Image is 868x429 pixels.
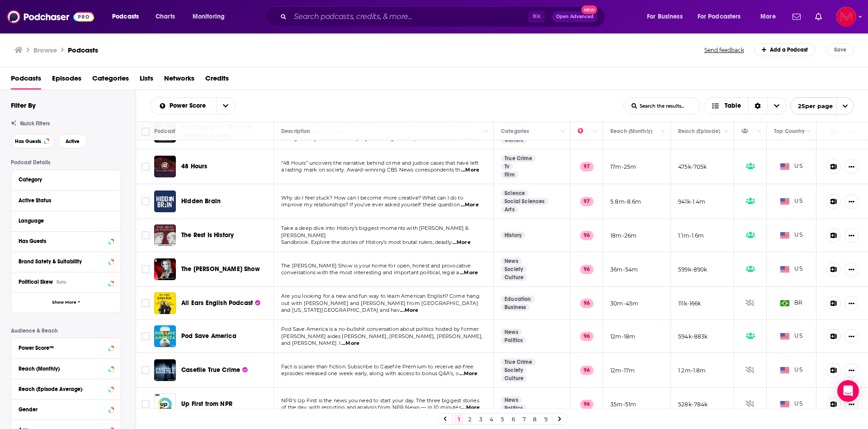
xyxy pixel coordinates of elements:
[281,326,479,332] span: Pod Save America is a no-bullshit conversation about politics hosted by former
[19,362,113,374] button: Reach (Monthly)
[181,265,260,273] span: The [PERSON_NAME] Show
[58,134,87,148] button: Active
[501,171,518,178] a: Film
[580,366,594,375] p: 96
[501,232,525,239] a: History
[181,299,260,308] a: All Ears English Podcast
[844,194,859,209] button: Show More Button
[791,99,833,113] span: 25 per page
[142,265,150,273] span: Toggle select row
[780,332,802,341] span: US
[453,239,471,246] span: ...More
[281,269,459,276] span: conversations with the most interesting and important political, legal a
[678,163,707,171] p: 475k-705k
[780,299,803,308] span: BR
[519,414,528,424] a: 7
[142,299,150,307] span: Toggle select row
[181,231,234,240] a: The Rest Is History
[501,155,536,162] a: True Crime
[181,332,236,340] span: Pod Save America
[836,7,856,27] button: Show profile menu
[780,366,802,375] span: US
[154,258,176,280] img: The Megyn Kelly Show
[57,279,66,285] div: Beta
[754,126,764,137] button: Column Actions
[811,9,826,24] a: Show notifications dropdown
[725,103,741,109] span: Table
[580,162,594,171] p: 97
[501,304,529,311] a: Business
[678,126,720,137] div: Reach (Episode)
[580,332,594,341] p: 96
[754,10,787,24] button: open menu
[281,201,460,208] span: improve my relationships? If you’ve ever asked yourself these question
[19,238,106,244] div: Has Guests
[154,126,175,137] div: Podcast
[844,262,859,276] button: Show More Button
[780,197,802,206] span: US
[501,266,527,273] a: Society
[501,337,526,344] a: Politics
[501,329,522,336] a: News
[836,7,856,27] img: User Profile
[281,397,479,404] span: NPR's Up First is the news you need to start your day. The three biggest stories
[281,333,482,347] span: [PERSON_NAME] aides [PERSON_NAME], [PERSON_NAME], [PERSON_NAME], and [PERSON_NAME]. I
[11,328,121,334] p: Audience & Reach
[578,126,590,137] div: Power Score
[780,231,802,240] span: US
[181,197,221,206] a: Hidden Brain
[454,414,463,424] a: 1
[826,43,854,56] button: Save
[156,10,175,23] span: Charts
[154,224,176,246] a: The Rest Is History
[610,232,637,239] p: 18m-26m
[154,393,176,415] a: Up First from NPR
[678,300,701,307] p: 111k-166k
[501,206,518,213] a: Arts
[780,162,802,171] span: US
[501,367,527,374] a: Society
[530,414,539,424] a: 8
[19,215,113,226] button: Language
[501,126,529,137] div: Categories
[580,400,594,409] p: 96
[154,156,176,177] a: 48 Hours
[205,71,229,90] span: Credits
[556,14,594,19] span: Open Advanced
[154,191,176,212] a: Hidden Brain
[281,404,461,410] span: of the day, with reporting and analysis from NPR News — in 10 minutes
[465,414,474,424] a: 2
[610,266,638,273] p: 36m-54m
[460,269,478,276] span: ...More
[281,370,459,377] span: episodes released one week early, along with access to bonus Q&A’s, o
[501,396,522,404] a: News
[790,97,854,114] button: open menu
[580,265,594,274] p: 96
[704,97,787,114] button: Choose View
[476,414,485,424] a: 3
[154,292,176,314] img: All Ears English Podcast
[400,307,418,314] span: ...More
[501,358,536,366] a: True Crime
[610,367,635,374] p: 12m-17m
[68,46,98,54] a: Podcasts
[19,345,106,351] div: Power Score™
[164,71,194,90] a: Networks
[181,265,260,274] a: The [PERSON_NAME] Show
[52,300,76,305] span: Show More
[541,414,550,424] a: 9
[19,176,108,183] div: Category
[142,332,150,340] span: Toggle select row
[837,380,859,402] div: Open Intercom Messenger
[789,9,804,24] a: Show notifications dropdown
[610,333,635,340] p: 12m-18m
[741,126,754,137] div: Has Guests
[498,414,507,424] a: 5
[52,71,81,90] a: Episodes
[610,163,636,171] p: 17m-25m
[501,405,526,412] a: Politics
[281,225,469,238] span: Take a deep dive into History’s biggest moments with [PERSON_NAME] & [PERSON_NAME]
